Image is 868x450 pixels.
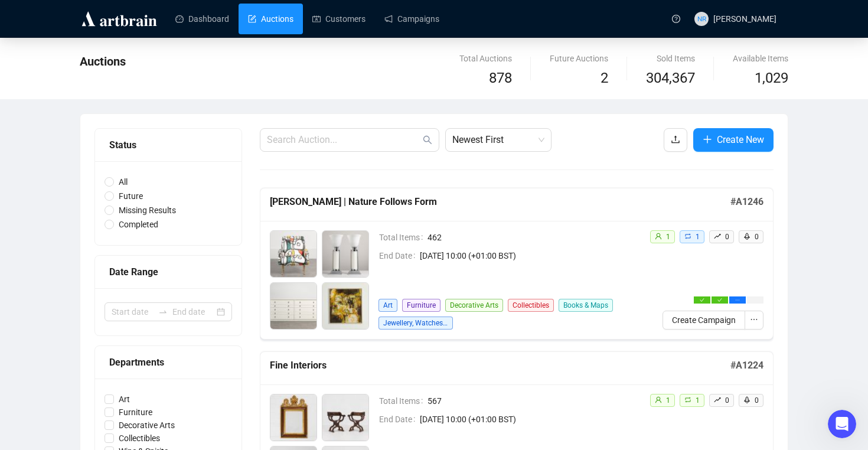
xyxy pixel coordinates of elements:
[696,233,700,241] span: 1
[158,307,168,317] span: swap-right
[714,233,721,240] span: rise
[379,231,428,244] span: Total Items
[420,249,640,262] span: [DATE] 10:00 (+01:00 BST)
[175,4,229,34] a: Dashboard
[172,305,214,318] input: End date
[725,233,729,241] span: 0
[114,204,181,217] span: Missing Results
[666,233,670,241] span: 1
[459,52,512,65] div: Total Auctions
[735,298,740,302] span: ellipsis
[270,283,316,329] img: 3_1.jpg
[445,299,503,312] span: Decorative Arts
[601,70,608,86] span: 2
[322,231,368,277] img: 2_1.jpg
[384,4,439,34] a: Campaigns
[378,317,453,330] span: Jewellery, Watches & Designer
[696,396,700,405] span: 1
[428,231,640,244] span: 462
[428,394,640,407] span: 567
[80,9,159,28] img: logo
[663,311,745,330] button: Create Campaign
[717,298,722,302] span: check
[112,305,154,318] input: Start date
[550,52,608,65] div: Future Auctions
[730,358,763,373] h5: # A1224
[672,314,736,327] span: Create Campaign
[322,394,368,441] img: 2_1.jpg
[322,283,368,329] img: 4_1.jpg
[270,358,730,373] h5: Fine Interiors
[684,396,691,403] span: retweet
[114,190,148,203] span: Future
[312,4,366,34] a: Customers
[655,396,662,403] span: user
[750,315,758,324] span: ellipsis
[743,233,750,240] span: rocket
[109,355,227,370] div: Departments
[730,195,763,209] h5: # A1246
[489,70,512,86] span: 878
[684,233,691,240] span: retweet
[379,249,420,262] span: End Date
[646,67,695,90] span: 304,367
[114,406,157,419] span: Furniture
[700,298,704,302] span: check
[423,135,432,145] span: search
[452,129,544,151] span: Newest First
[248,4,293,34] a: Auctions
[379,394,428,407] span: Total Items
[267,133,420,147] input: Search Auction...
[743,396,750,403] span: rocket
[80,54,126,69] span: Auctions
[693,128,774,152] button: Create New
[379,413,420,426] span: End Date
[725,396,729,405] span: 0
[671,135,680,144] span: upload
[114,419,180,432] span: Decorative Arts
[755,396,759,405] span: 0
[378,299,397,312] span: Art
[755,67,788,90] span: 1,029
[114,432,165,445] span: Collectibles
[755,233,759,241] span: 0
[713,14,776,24] span: [PERSON_NAME]
[114,218,163,231] span: Completed
[666,396,670,405] span: 1
[114,393,135,406] span: Art
[733,52,788,65] div: Available Items
[270,231,316,277] img: 1_1.jpg
[697,13,706,24] span: NR
[260,188,774,340] a: [PERSON_NAME] | Nature Follows Form#A1246Total Items462End Date[DATE] 10:00 (+01:00 BST)ArtFurnit...
[717,132,764,147] span: Create New
[158,307,168,317] span: to
[109,138,227,152] div: Status
[703,135,712,144] span: plus
[420,413,640,426] span: [DATE] 10:00 (+01:00 BST)
[508,299,554,312] span: Collectibles
[646,52,695,65] div: Sold Items
[655,233,662,240] span: user
[672,15,680,23] span: question-circle
[270,195,730,209] h5: [PERSON_NAME] | Nature Follows Form
[114,175,132,188] span: All
[559,299,613,312] span: Books & Maps
[714,396,721,403] span: rise
[402,299,440,312] span: Furniture
[828,410,856,438] iframe: Intercom live chat
[270,394,316,441] img: 1_1.jpg
[109,265,227,279] div: Date Range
